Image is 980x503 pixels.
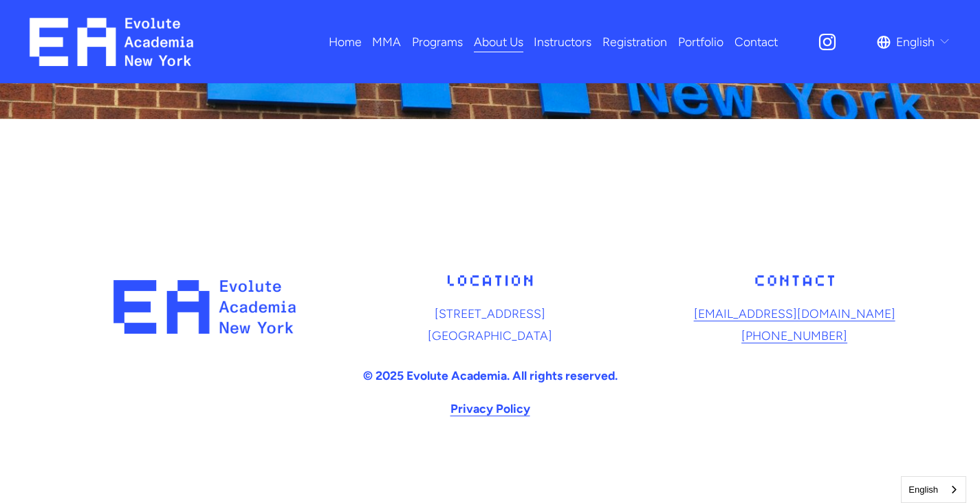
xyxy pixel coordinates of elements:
[372,31,401,53] span: MMA
[412,31,463,53] span: Programs
[902,477,966,502] a: English
[734,30,778,54] a: Contact
[817,32,838,52] a: Instagram
[474,30,523,54] a: About Us
[877,30,951,54] div: language picker
[741,325,847,347] a: [PHONE_NUMBER]
[412,30,463,54] a: folder dropdown
[342,303,639,346] p: [STREET_ADDRESS] [GEOGRAPHIC_DATA]
[329,30,362,54] a: Home
[372,30,401,54] a: folder dropdown
[450,401,530,416] strong: Privacy Policy
[363,368,618,383] strong: © 2025 Evolute Academia. All rights reserved.
[30,18,194,66] img: EA
[534,30,591,54] a: Instructors
[896,31,935,53] span: English
[678,30,723,54] a: Portfolio
[901,476,966,503] aside: Language selected: English
[694,303,895,325] a: [EMAIL_ADDRESS][DOMAIN_NAME]
[450,398,530,420] a: Privacy Policy
[602,30,667,54] a: Registration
